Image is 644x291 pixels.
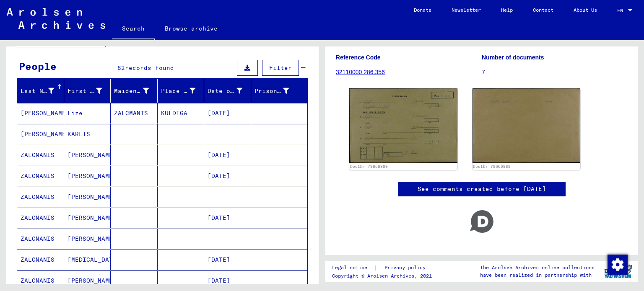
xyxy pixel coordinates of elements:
div: Last Name [21,87,54,95]
mat-cell: [PERSON_NAME] [17,124,64,144]
div: Maiden Name [114,87,149,95]
div: | [332,263,436,272]
mat-header-cell: First Name [64,79,111,103]
mat-cell: ZALCMANIS [17,208,64,228]
div: Date of Birth [208,84,253,98]
img: Change consent [608,255,628,275]
mat-cell: Lize [64,103,111,124]
mat-cell: ZALCMANIS [17,250,64,270]
mat-cell: [PERSON_NAME] [64,166,111,186]
mat-cell: [DATE] [204,103,251,124]
a: See comments created before [DATE] [418,185,546,193]
p: have been realized in partnership with [480,271,595,279]
mat-header-cell: Place of Birth [158,79,205,103]
mat-cell: [PERSON_NAME] [64,208,111,228]
p: The Arolsen Archives online collections [480,264,595,271]
mat-cell: ZALCMANIS [17,187,64,207]
mat-cell: ZALCMANIS [17,166,64,186]
mat-cell: [DATE] [204,166,251,186]
a: Privacy policy [378,263,436,272]
a: DocID: 79666989 [473,164,511,169]
a: Legal notice [332,263,374,272]
a: 32110000 286.356 [336,69,385,75]
p: Copyright © Arolsen Archives, 2021 [332,272,436,280]
mat-cell: ZALCMANIS [17,229,64,249]
button: Filter [262,60,299,76]
span: 82 [117,64,125,72]
mat-header-cell: Maiden Name [111,79,158,103]
p: 7 [482,68,627,77]
div: Last Name [21,84,65,98]
a: Search [112,18,155,40]
div: Date of Birth [208,87,242,95]
div: People [19,59,57,74]
mat-cell: ZALCMANIS [17,145,64,165]
div: Place of Birth [161,84,206,98]
img: yv_logo.png [602,261,634,282]
mat-cell: KARLIS [64,124,111,144]
img: 002.jpg [473,88,581,163]
div: Prisoner # [254,84,300,98]
mat-cell: [PERSON_NAME] [64,187,111,207]
mat-cell: ZALCMANIS [111,103,158,124]
mat-header-cell: Last Name [17,79,64,103]
mat-cell: [DATE] [204,270,251,291]
mat-cell: [DATE] [204,145,251,165]
mat-cell: KULDIGA [158,103,205,124]
img: Arolsen_neg.svg [7,8,105,29]
a: Browse archive [155,18,228,39]
mat-cell: [DATE] [204,208,251,228]
mat-cell: [DATE] [204,250,251,270]
mat-header-cell: Prisoner # [251,79,308,103]
a: DocID: 79666989 [350,164,388,169]
mat-cell: [MEDICAL_DATA] [64,250,111,270]
mat-cell: ZALCMANIS [17,270,64,291]
mat-cell: [PERSON_NAME] [17,103,64,124]
div: Maiden Name [114,84,159,98]
div: Place of Birth [161,87,196,95]
div: First Name [68,84,113,98]
b: Reference Code [336,54,381,61]
mat-cell: [PERSON_NAME] [64,145,111,165]
img: 001.jpg [349,88,457,163]
mat-cell: [PERSON_NAME] [64,229,111,249]
span: records found [125,64,174,72]
mat-header-cell: Date of Birth [204,79,251,103]
span: EN [617,8,626,13]
div: Prisoner # [254,87,289,95]
mat-cell: [PERSON_NAME] [64,270,111,291]
div: First Name [68,87,102,95]
span: Filter [269,64,292,72]
b: Number of documents [482,54,544,61]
